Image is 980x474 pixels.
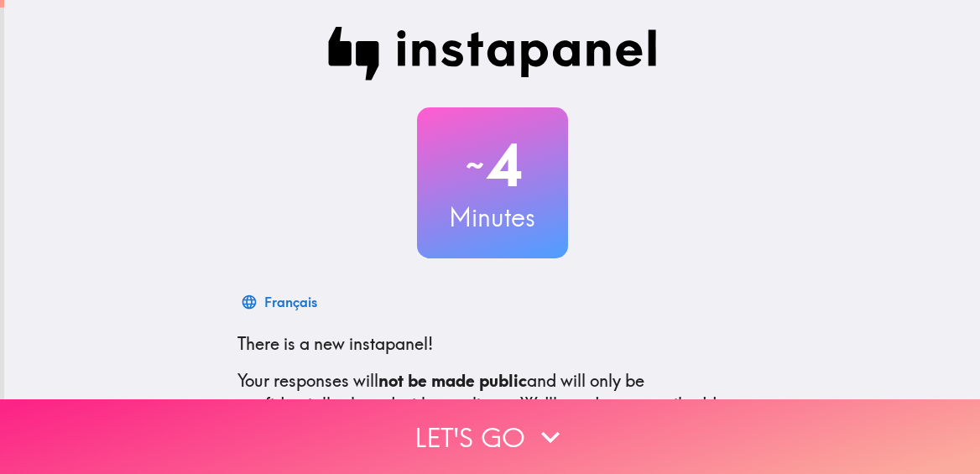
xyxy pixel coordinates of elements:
div: Français [264,290,317,314]
span: ~ [463,140,487,190]
h3: Minutes [417,200,568,235]
span: There is a new instapanel! [237,333,433,354]
img: Instapanel [328,27,657,81]
button: Français [237,285,324,319]
h2: 4 [417,131,568,200]
b: not be made public [378,370,527,391]
p: Your responses will and will only be confidentially shared with our clients. We'll need your emai... [237,369,748,440]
